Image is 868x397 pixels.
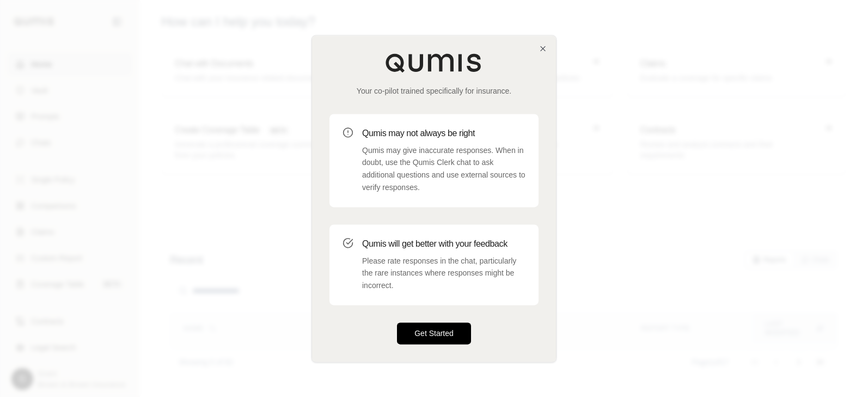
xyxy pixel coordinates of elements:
[397,322,471,344] button: Get Started
[362,144,525,194] p: Qumis may give inaccurate responses. When in doubt, use the Qumis Clerk chat to ask additional qu...
[385,53,483,72] img: Qumis Logo
[362,127,525,140] h3: Qumis may not always be right
[329,85,539,96] p: Your co-pilot trained specifically for insurance.
[362,237,525,251] h3: Qumis will get better with your feedback
[362,255,525,292] p: Please rate responses in the chat, particularly the rare instances where responses might be incor...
